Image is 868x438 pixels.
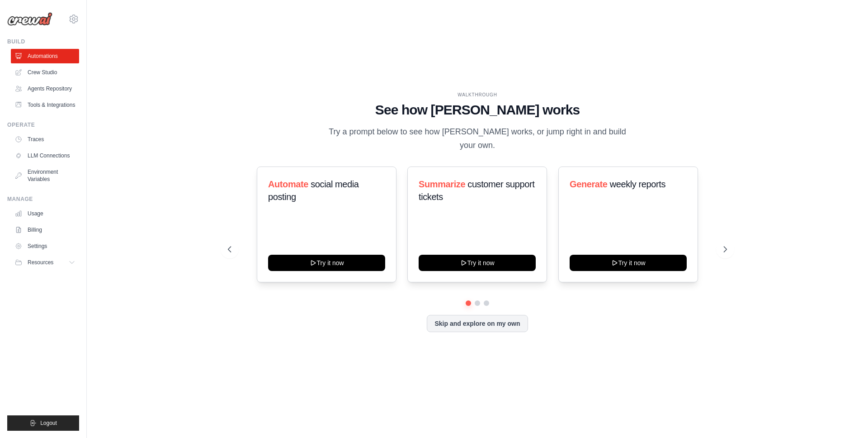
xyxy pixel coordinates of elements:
div: WALKTHROUGH [228,91,727,98]
button: Try it now [419,255,536,271]
a: Usage [11,206,79,221]
a: Crew Studio [11,65,79,80]
a: Traces [11,132,79,147]
a: Environment Variables [11,165,79,186]
p: Try a prompt below to see how [PERSON_NAME] works, or jump right in and build your own. [325,125,629,152]
span: social media posting [268,179,359,202]
span: Logout [40,419,57,427]
button: Resources [11,255,79,270]
button: Try it now [570,255,687,271]
button: Skip and explore on my own [427,315,528,332]
img: Logo [7,12,52,26]
span: Generate [570,179,608,189]
a: Tools & Integrations [11,98,79,112]
button: Logout [7,415,79,431]
div: Operate [7,121,79,129]
div: Build [7,38,79,45]
span: Automate [268,179,308,189]
a: Settings [11,239,79,253]
span: Resources [28,259,53,266]
a: Billing [11,223,79,237]
button: Try it now [268,255,385,271]
a: Agents Repository [11,81,79,96]
span: Summarize [419,179,465,189]
a: LLM Connections [11,148,79,163]
h1: See how [PERSON_NAME] works [228,102,727,118]
a: Automations [11,49,79,63]
span: customer support tickets [419,179,534,202]
span: weekly reports [609,179,665,189]
div: Manage [7,195,79,203]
